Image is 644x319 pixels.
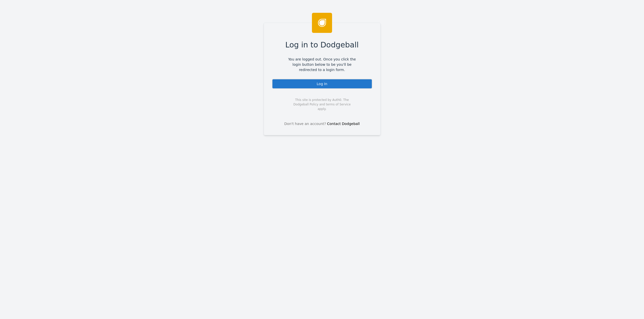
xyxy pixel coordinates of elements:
div: Log In [272,79,372,89]
span: Don't have an account? [284,121,326,126]
span: You are logged out. Once you click the login button below to be you'll be redirected to a login f... [285,57,360,73]
span: This site is protected by Auth0. The Dodgeball Policy and terms of Service apply. [289,98,355,111]
a: Contact Dodgeball [327,122,360,126]
span: Log in to Dodgeball [285,39,359,50]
